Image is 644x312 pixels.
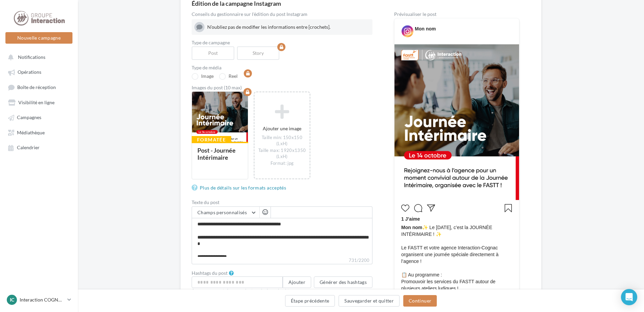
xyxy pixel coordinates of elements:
[285,295,335,307] button: Étape précédente
[414,204,422,212] svg: Commenter
[197,209,247,215] span: Champs personnalisés
[4,66,74,78] a: Opérations
[314,276,372,288] button: Générer des hashtags
[192,65,372,70] label: Type de média
[192,288,372,294] div: Appuyer sur entrée pour ajouter plusieurs hashtags
[197,147,236,161] div: Post - Journée Intérimaire
[192,40,372,45] label: Type de campagne
[17,145,40,151] span: Calendrier
[394,12,519,17] div: Prévisualiser le post
[17,130,45,135] span: Médiathèque
[192,200,372,205] label: Texte du post
[401,225,422,230] span: Mon nom
[401,216,512,224] div: 1 J’aime
[504,204,512,212] svg: Enregistrer
[4,111,74,123] a: Campagnes
[18,69,41,75] span: Opérations
[339,295,400,307] button: Sauvegarder et quitter
[18,54,45,60] span: Notifications
[192,85,372,90] div: Images du post (10 max)
[192,207,259,218] button: Champs personnalisés
[415,25,436,32] div: Mon nom
[4,96,74,108] a: Visibilité en ligne
[192,184,289,192] a: Plus de détails sur les formats acceptés
[10,296,14,303] span: IC
[192,136,231,143] div: Formatée
[207,24,370,30] div: N’oubliez pas de modifier les informations entre [crochets].
[5,293,72,306] a: IC Interaction COGNAC
[621,289,637,305] div: Open Intercom Messenger
[20,296,65,303] p: Interaction COGNAC
[192,271,228,275] label: Hashtags du post
[17,115,41,120] span: Campagnes
[4,141,74,153] a: Calendrier
[192,12,372,17] div: Conseils du gestionnaire sur l'édition du post Instagram
[17,84,56,90] span: Boîte de réception
[192,257,372,264] label: 731/2200
[4,81,74,93] a: Boîte de réception
[5,32,72,44] button: Nouvelle campagne
[192,0,530,6] div: Édition de la campagne Instagram
[403,295,437,307] button: Continuer
[4,51,71,63] button: Notifications
[18,99,55,105] span: Visibilité en ligne
[4,126,74,138] a: Médiathèque
[401,204,409,212] svg: J’aime
[427,204,435,212] svg: Partager la publication
[283,276,311,288] button: Ajouter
